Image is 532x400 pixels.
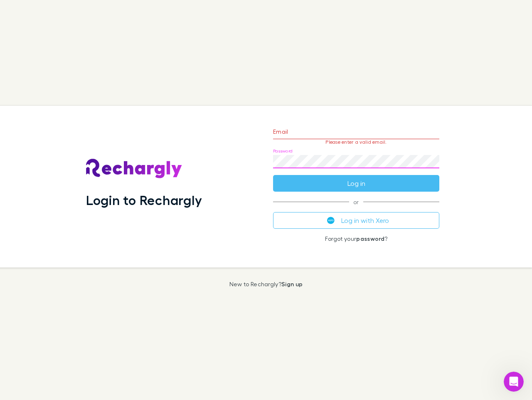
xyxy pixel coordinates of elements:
[229,281,303,287] p: New to Rechargly?
[327,217,335,224] img: Xero's logo
[273,212,439,229] button: Log in with Xero
[504,372,524,392] iframe: Intercom live chat
[356,235,384,242] a: password
[273,202,439,202] span: or
[273,235,439,242] p: Forgot your ?
[86,159,182,179] img: Rechargly's Logo
[273,139,439,145] p: Please enter a valid email.
[86,192,202,208] h1: Login to Rechargly
[273,148,293,154] label: Password
[281,280,303,287] a: Sign up
[273,175,439,192] button: Log in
